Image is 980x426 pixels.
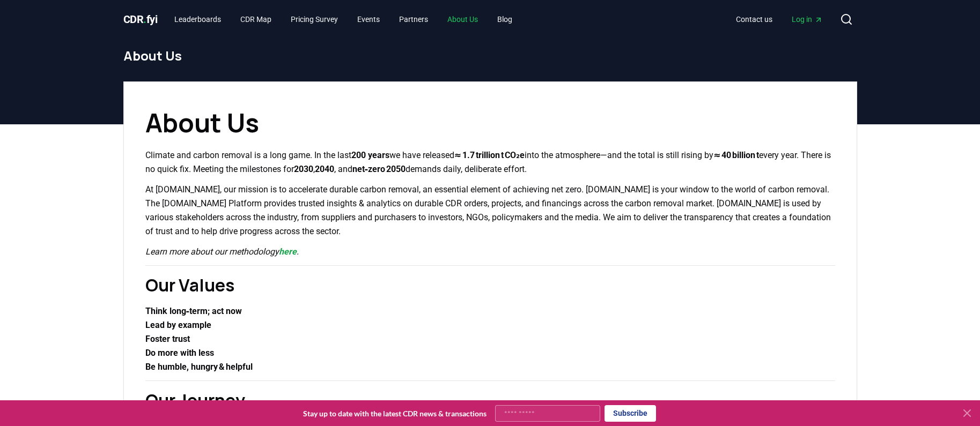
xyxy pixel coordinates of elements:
strong: Lead by example [145,320,211,330]
strong: Do more with less [145,348,214,358]
em: Learn more about our methodology . [145,246,299,257]
a: Leaderboards [166,10,230,29]
h1: About Us [145,103,835,142]
strong: Foster trust [145,334,190,344]
nav: Main [166,10,521,29]
strong: 2040 [315,164,334,174]
span: . [143,13,146,26]
p: At [DOMAIN_NAME], our mission is to accelerate durable carbon removal, an essential element of ac... [145,183,835,238]
h1: About Us [123,47,857,64]
strong: ≈ 1.7 trillion t CO₂e [454,150,525,160]
strong: net‑zero 2050 [352,164,406,174]
a: CDR.fyi [123,12,158,27]
a: Blog [489,10,521,29]
strong: 200 years [351,150,389,160]
a: here [279,246,297,257]
a: Events [349,10,388,29]
h2: Our Journey [145,387,835,413]
a: Contact us [727,10,781,29]
a: CDR Map [232,10,280,29]
nav: Main [727,10,831,29]
a: Partners [390,10,437,29]
strong: ≈ 40 billion t [713,150,759,160]
span: Log in [792,14,823,25]
h2: Our Values [145,272,835,298]
p: Climate and carbon removal is a long game. In the last we have released into the atmosphere—and t... [145,148,835,176]
span: CDR fyi [123,13,158,26]
strong: Be humble, hungry & helpful [145,362,253,372]
a: Log in [783,10,831,29]
strong: 2030 [294,164,313,174]
a: Pricing Survey [282,10,347,29]
a: About Us [439,10,487,29]
strong: Think long‑term; act now [145,306,242,316]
